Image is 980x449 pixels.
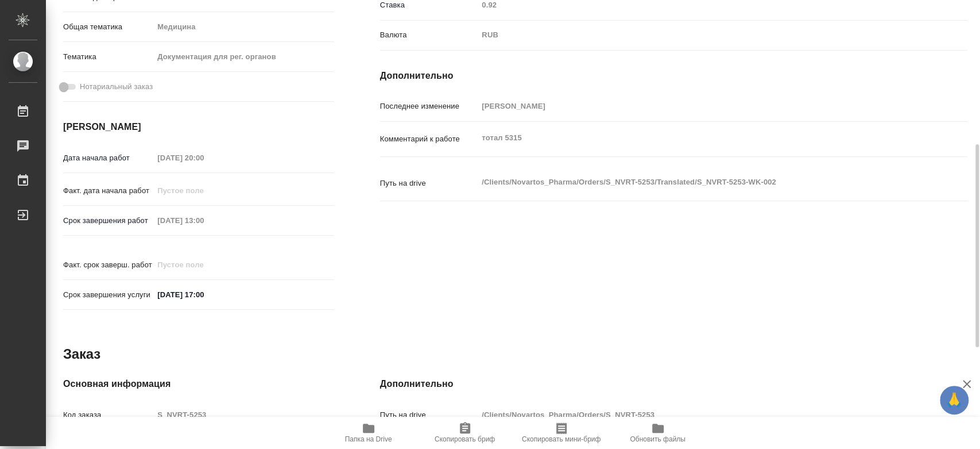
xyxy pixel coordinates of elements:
span: 🙏 [944,388,964,412]
span: Папка на Drive [345,435,392,443]
div: Документация для рег. органов [153,47,334,67]
h4: Дополнительно [380,377,967,391]
input: Пустое поле [153,406,334,423]
p: Срок завершения работ [63,215,153,227]
p: Факт. срок заверш. работ [63,259,153,271]
input: Пустое поле [153,256,254,273]
p: Валюта [380,29,478,41]
div: Медицина [153,17,334,37]
span: Скопировать мини-бриф [522,435,601,443]
p: Путь на drive [380,409,478,421]
input: ✎ Введи что-нибудь [153,286,254,303]
h4: [PERSON_NAME] [63,120,334,134]
textarea: /Clients/Novartos_Pharma/Orders/S_NVRT-5253/Translated/S_NVRT-5253-WK-002 [478,172,918,192]
span: Нотариальный заказ [80,81,153,93]
h2: Заказ [63,345,100,363]
div: RUB [478,25,918,45]
p: Факт. дата начала работ [63,185,153,197]
input: Пустое поле [153,149,254,166]
textarea: тотал 5315 [478,128,918,148]
p: Комментарий к работе [380,133,478,145]
input: Пустое поле [153,212,254,229]
p: Путь на drive [380,178,478,189]
button: Папка на Drive [320,417,417,449]
button: Обновить файлы [610,417,706,449]
h4: Дополнительно [380,69,967,83]
p: Срок завершения услуги [63,289,153,301]
button: Скопировать мини-бриф [513,417,610,449]
h4: Основная информация [63,377,334,391]
span: Обновить файлы [630,435,685,443]
p: Последнее изменение [380,101,478,112]
p: Код заказа [63,409,153,421]
input: Пустое поле [153,182,254,199]
p: Общая тематика [63,21,153,33]
p: Дата начала работ [63,152,153,164]
button: 🙏 [940,386,969,415]
input: Пустое поле [478,406,918,423]
input: Пустое поле [478,98,918,114]
button: Скопировать бриф [417,417,513,449]
p: Тематика [63,51,153,63]
span: Скопировать бриф [435,435,495,443]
